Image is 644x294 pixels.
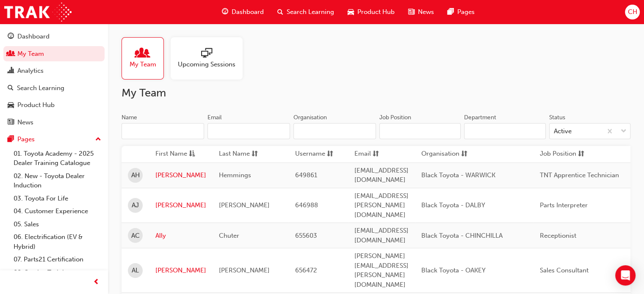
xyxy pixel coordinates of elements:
span: Last Name [219,149,250,159]
span: Parts Interpreter [540,201,588,209]
span: sorting-icon [373,149,379,159]
span: sorting-icon [461,149,467,159]
div: Organisation [293,113,327,122]
button: Job Positionsorting-icon [540,149,586,159]
a: Analytics [3,63,105,79]
span: chart-icon [8,67,14,75]
a: car-iconProduct Hub [341,3,401,21]
a: pages-iconPages [441,3,481,21]
span: 649861 [295,171,317,179]
a: 07. Parts21 Certification [10,253,105,266]
span: up-icon [95,134,101,145]
span: [PERSON_NAME][EMAIL_ADDRESS][PERSON_NAME][DOMAIN_NAME] [354,252,409,289]
span: pages-icon [448,7,454,17]
div: Department [464,113,496,122]
a: [PERSON_NAME] [155,266,206,275]
button: DashboardMy TeamAnalyticsSearch LearningProduct HubNews [3,27,105,132]
span: Username [295,149,325,159]
a: 04. Customer Experience [10,205,105,218]
a: My Team [122,37,171,80]
a: Upcoming Sessions [171,37,249,80]
span: Receptionist [540,232,576,239]
img: Trak [4,3,72,22]
button: Emailsorting-icon [354,149,401,159]
button: Last Namesorting-icon [219,149,265,159]
input: Name [122,123,204,139]
a: [PERSON_NAME] [155,170,206,180]
span: Sales Consultant [540,267,589,274]
input: Job Position [379,123,461,139]
span: 646988 [295,201,318,209]
div: Email [207,113,222,122]
a: Ally [155,231,206,241]
span: Product Hub [357,7,395,17]
div: Status [549,113,565,122]
span: Email [354,149,371,159]
div: Product Hub [17,100,55,110]
span: Dashboard [232,7,264,17]
span: Black Toyota - WARWICK [421,171,495,179]
a: Dashboard [3,29,105,44]
span: guage-icon [8,33,14,41]
a: My Team [3,46,105,62]
div: Name [122,113,137,122]
span: sorting-icon [327,149,333,159]
span: News [418,7,434,17]
span: [PERSON_NAME] [219,267,270,274]
a: Search Learning [3,80,105,96]
input: Department [464,123,545,139]
a: 01. Toyota Academy - 2025 Dealer Training Catalogue [10,147,105,170]
span: guage-icon [222,7,228,17]
span: AC [131,231,140,241]
a: 06. Electrification (EV & Hybrid) [10,231,105,253]
a: search-iconSearch Learning [271,3,341,21]
div: Job Position [379,113,411,122]
a: 03. Toyota For Life [10,192,105,205]
span: search-icon [8,85,14,92]
h2: My Team [122,86,630,100]
span: AL [132,266,139,275]
a: guage-iconDashboard [215,3,271,21]
span: down-icon [621,126,627,137]
span: car-icon [348,7,354,17]
span: [EMAIL_ADDRESS][DOMAIN_NAME] [354,167,409,184]
div: Open Intercom Messenger [615,265,636,286]
span: Chuter [219,232,239,239]
span: people-icon [8,50,14,58]
a: 02. New - Toyota Dealer Induction [10,170,105,192]
div: Analytics [17,66,44,76]
span: car-icon [8,102,14,109]
span: prev-icon [93,277,100,288]
div: Pages [17,135,35,144]
a: [PERSON_NAME] [155,201,206,210]
span: Hemmings [219,171,251,179]
span: sessionType_ONLINE_URL-icon [201,48,212,60]
a: 08. Service Training [10,266,105,279]
span: news-icon [8,119,14,126]
span: Pages [457,7,475,17]
span: AJ [132,201,139,210]
button: Pages [3,132,105,147]
div: Active [554,126,572,136]
button: CH [625,5,640,19]
span: [EMAIL_ADDRESS][PERSON_NAME][DOMAIN_NAME] [354,192,409,219]
span: pages-icon [8,136,14,143]
span: news-icon [408,7,415,17]
span: Black Toyota - DALBY [421,201,485,209]
span: Black Toyota - CHINCHILLA [421,232,503,239]
button: First Nameasc-icon [155,149,202,159]
span: Organisation [421,149,459,159]
span: Black Toyota - OAKEY [421,267,486,274]
span: sorting-icon [252,149,258,159]
span: search-icon [277,7,283,17]
span: My Team [130,60,156,69]
button: Usernamesorting-icon [295,149,342,159]
div: Dashboard [17,32,50,41]
a: 05. Sales [10,218,105,231]
span: [EMAIL_ADDRESS][DOMAIN_NAME] [354,227,409,244]
a: News [3,115,105,130]
span: sorting-icon [578,149,584,159]
span: CH [627,7,637,17]
span: 655603 [295,232,317,239]
button: Organisationsorting-icon [421,149,468,159]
